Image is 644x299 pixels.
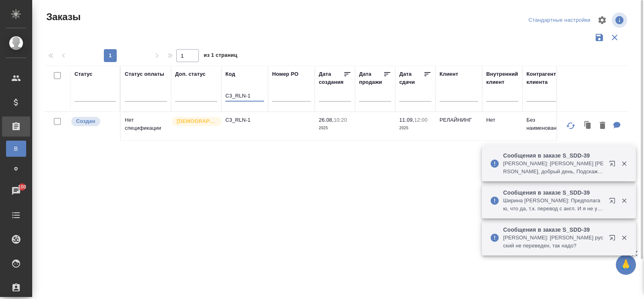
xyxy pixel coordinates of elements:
[580,118,596,134] button: Клонировать
[414,117,427,123] p: 12:00
[592,10,612,30] span: Настроить таблицу
[319,117,334,123] p: 26.08,
[44,10,80,23] span: Заказы
[612,12,629,28] span: Посмотреть информацию
[503,197,604,213] p: Ширина [PERSON_NAME]: Предполагаю, что да, т.к. перевод с англ. И я не учла, что по-хорошему нужн...
[486,70,518,86] div: Внутренний клиент
[76,117,95,125] p: Создан
[125,70,164,78] div: Статус оплаты
[359,70,383,86] div: Дата продажи
[175,70,206,78] div: Доп. статус
[10,145,22,153] span: В
[592,30,607,45] button: Сохранить фильтры
[616,234,632,241] button: Закрыть
[440,70,458,78] div: Клиент
[225,70,235,78] div: Код
[319,124,351,132] p: 2025
[399,117,414,123] p: 11.09,
[10,165,22,173] span: Ф
[399,124,431,132] p: 2025
[503,234,604,250] p: [PERSON_NAME]: [PERSON_NAME] русский не переведен, так надо?
[13,183,31,191] span: 100
[204,50,237,62] span: из 1 страниц
[604,230,623,249] button: Открыть в новой вкладке
[399,70,423,86] div: Дата сдачи
[121,112,171,140] td: Нет спецификации
[526,70,565,86] div: Контрагент клиента
[70,116,116,127] div: Выставляется автоматически при создании заказа
[616,197,632,204] button: Закрыть
[596,118,609,134] button: Удалить
[6,161,26,177] a: Ф
[486,116,518,124] p: Нет
[503,189,604,197] p: Сообщения в заказе S_SDD-39
[503,152,604,160] p: Сообщения в заказе S_SDD-39
[319,70,343,86] div: Дата создания
[526,116,565,132] p: Без наименования
[604,193,623,212] button: Открыть в новой вкладке
[6,141,26,157] a: В
[561,116,580,135] button: Обновить
[334,117,347,123] p: 10:20
[440,116,478,124] p: РЕЛАЙНИНГ
[616,160,632,167] button: Закрыть
[503,226,604,234] p: Сообщения в заказе S_SDD-39
[2,181,30,201] a: 100
[177,117,217,125] p: [DEMOGRAPHIC_DATA]
[526,14,592,27] div: split button
[272,70,298,78] div: Номер PO
[74,70,93,78] div: Статус
[503,160,604,176] p: [PERSON_NAME]: [PERSON_NAME] [PERSON_NAME], добрый день, Подскажите, пожалуйста, успели ли уже пе...
[225,116,264,124] p: C3_RLN-1
[607,30,622,45] button: Сбросить фильтры
[604,156,623,175] button: Открыть в новой вкладке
